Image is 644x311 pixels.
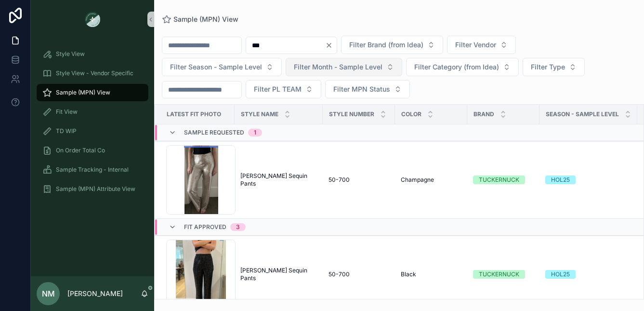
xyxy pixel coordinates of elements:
span: Filter Vendor [455,40,496,50]
a: Sample (MPN) Attribute View [37,180,148,198]
span: Champagne [401,176,434,184]
button: Select Button [162,58,282,76]
span: Filter Type [531,62,565,72]
div: TUCKERNUCK [479,176,519,184]
span: Fit View [56,108,78,116]
p: [PERSON_NAME] [67,289,123,298]
div: scrollable content [31,39,154,210]
a: Sample Tracking - Internal [37,161,148,178]
div: TUCKERNUCK [479,270,519,279]
div: 3 [236,223,240,231]
img: App logo [85,12,100,27]
span: Sample Tracking - Internal [56,166,129,174]
span: Filter Brand (from Idea) [349,40,423,50]
span: Color [401,110,421,118]
span: TD WIP [56,127,77,135]
a: 50-700 [329,176,389,184]
a: Champagne [401,176,461,184]
span: Style Name [241,110,278,118]
span: Latest Fit Photo [167,110,221,118]
a: On Order Total Co [37,142,148,159]
span: Sample Requested [184,129,244,136]
button: Select Button [246,80,321,98]
span: Sample (MPN) Attribute View [56,185,135,193]
div: 1 [254,129,256,136]
span: Filter MPN Status [333,84,390,94]
a: Fit View [37,103,148,121]
button: Select Button [286,58,402,76]
button: Select Button [406,58,519,76]
div: HOL25 [551,270,570,279]
a: Style View - Vendor Specific [37,65,148,82]
span: 50-700 [329,176,350,184]
span: Sample (MPN) View [56,89,110,96]
span: Black [401,270,416,278]
a: HOL25 [545,270,631,279]
a: [PERSON_NAME] Sequin Pants [240,172,317,188]
a: Sample (MPN) View [37,84,148,101]
button: Select Button [523,58,585,76]
span: Style View [56,50,85,58]
span: Fit Approved [184,223,226,231]
span: Filter Season - Sample Level [170,62,262,72]
button: Select Button [325,80,410,98]
a: Style View [37,45,148,63]
a: Sample (MPN) View [162,14,238,24]
button: Clear [325,41,337,49]
span: On Order Total Co [56,147,105,154]
span: Brand [473,110,494,118]
span: Sample (MPN) View [173,14,238,24]
a: HOL25 [545,176,631,184]
a: Black [401,270,461,278]
a: 50-700 [329,270,389,278]
span: Style View - Vendor Specific [56,69,133,77]
span: Season - Sample Level [546,110,619,118]
a: TUCKERNUCK [473,270,534,279]
div: HOL25 [551,176,570,184]
a: [PERSON_NAME] Sequin Pants [240,267,317,282]
a: TD WIP [37,122,148,140]
span: 50-700 [329,270,350,278]
span: Filter Month - Sample Level [294,62,382,72]
span: NM [42,288,55,299]
span: Filter Category (from Idea) [414,62,499,72]
span: Filter PL TEAM [254,84,302,94]
a: TUCKERNUCK [473,176,534,184]
span: Style Number [329,110,374,118]
button: Select Button [341,36,443,54]
button: Select Button [447,36,516,54]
